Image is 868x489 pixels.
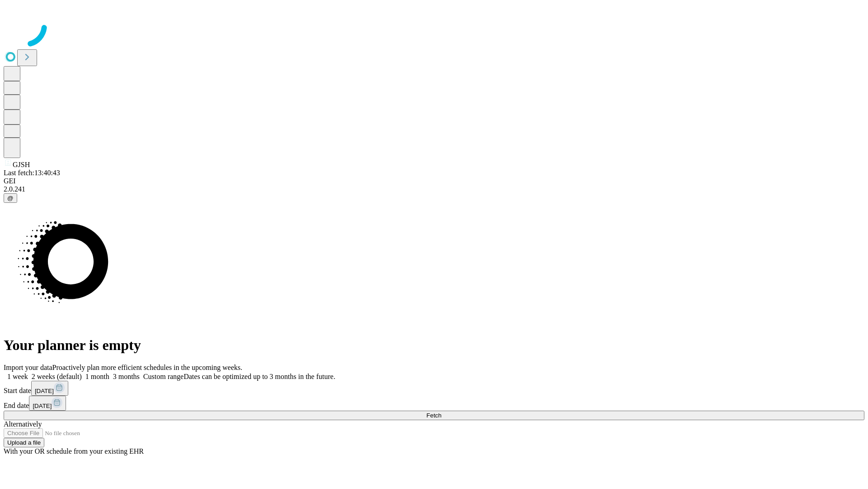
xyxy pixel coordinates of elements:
[4,337,864,354] h1: Your planner is empty
[4,177,864,185] div: GEI
[29,396,66,411] button: [DATE]
[426,412,441,419] span: Fetch
[4,396,864,411] div: End date
[4,381,864,396] div: Start date
[7,195,14,201] span: @
[4,364,52,371] span: Import your data
[4,193,17,203] button: @
[31,381,68,396] button: [DATE]
[143,373,184,380] span: Custom range
[13,161,30,168] span: GJSH
[32,373,82,380] span: 2 weeks (default)
[7,373,28,380] span: 1 week
[35,388,54,394] span: [DATE]
[113,373,140,380] span: 3 months
[4,438,44,447] button: Upload a file
[4,185,864,193] div: 2.0.241
[33,403,52,409] span: [DATE]
[85,373,109,380] span: 1 month
[4,420,42,428] span: Alternatively
[52,364,242,371] span: Proactively plan more efficient schedules in the upcoming weeks.
[4,411,864,420] button: Fetch
[4,447,144,455] span: With your OR schedule from your existing EHR
[4,169,60,177] span: Last fetch: 13:40:43
[184,373,335,380] span: Dates can be optimized up to 3 months in the future.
